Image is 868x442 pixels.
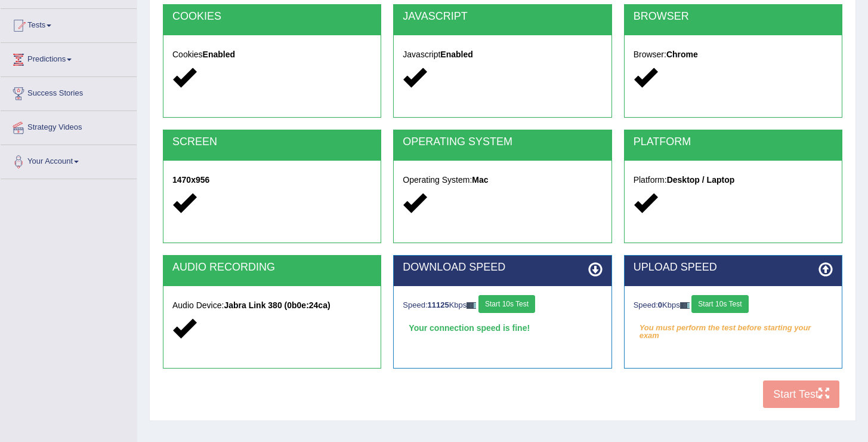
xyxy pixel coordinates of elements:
a: Tests [1,9,137,39]
a: Success Stories [1,77,137,107]
strong: Enabled [203,50,235,59]
h2: COOKIES [172,11,372,23]
strong: Mac [472,175,488,185]
h5: Operating System: [403,176,602,185]
button: Start 10s Test [478,295,535,313]
a: Predictions [1,43,137,73]
strong: Desktop / Laptop [667,175,735,185]
h2: AUDIO RECORDING [172,262,372,274]
h2: UPLOAD SPEED [634,262,833,274]
img: ajax-loader-fb-connection.gif [467,302,476,309]
h2: DOWNLOAD SPEED [403,262,602,274]
h2: BROWSER [634,11,833,23]
h5: Platform: [634,176,833,185]
div: Speed: Kbps [403,295,602,316]
strong: Chrome [666,50,698,59]
img: ajax-loader-fb-connection.gif [680,302,690,309]
div: Speed: Kbps [634,295,833,316]
strong: 0 [658,300,662,309]
strong: Jabra Link 380 (0b0e:24ca) [224,300,330,310]
strong: 11125 [428,300,449,309]
div: Your connection speed is fine! [403,319,602,337]
h2: SCREEN [172,136,372,148]
h2: JAVASCRIPT [403,11,602,23]
h5: Audio Device: [172,301,372,310]
h2: OPERATING SYSTEM [403,136,602,148]
h5: Cookies [172,50,372,59]
strong: Enabled [440,50,472,59]
h2: PLATFORM [634,136,833,148]
a: Strategy Videos [1,111,137,141]
a: Your Account [1,145,137,175]
strong: 1470x956 [172,175,209,185]
em: You must perform the test before starting your exam [634,319,833,337]
h5: Javascript [403,50,602,59]
h5: Browser: [634,50,833,59]
button: Start 10s Test [691,295,748,313]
